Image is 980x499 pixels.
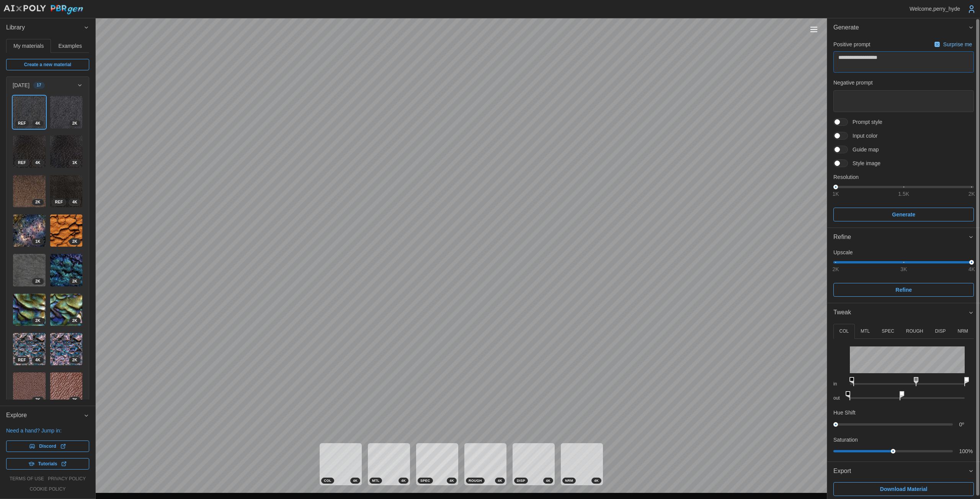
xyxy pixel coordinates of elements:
[833,173,974,181] p: Resolution
[50,175,83,208] img: yiQ9emTu3A4UPVsqGc5c
[50,215,83,247] img: BiZjurMOM0q7d4giuoyd
[910,5,960,13] p: Welcome, perry_hyde
[35,318,40,324] span: 2 K
[848,159,880,167] span: Style image
[50,135,83,168] img: JhoTjHs3DAMj150E89c7
[13,333,46,366] img: 9aTJxpgJEYUEgdaGFoqj
[6,440,89,452] a: Discord
[18,357,26,363] span: REF
[833,462,968,481] span: Export
[833,249,974,256] p: Upscale
[3,5,83,15] img: AIxPoly PBRgen
[72,318,77,324] span: 2 K
[833,208,974,221] button: Generate
[827,303,980,322] button: Tweak
[13,293,46,327] a: fQQ7MC6EqLeagxRKbjWa2K
[72,239,77,245] span: 2 K
[35,199,40,205] span: 2 K
[72,199,77,205] span: 4 K
[13,215,46,247] img: QJldmODb4yBNi13BmrdU
[833,18,968,37] span: Generate
[13,96,46,128] img: qMO1EIcbLuBnb7t8Gc2r
[50,135,83,168] a: JhoTjHs3DAMj150E89c71K
[827,228,980,247] button: Refine
[55,199,63,205] span: REF
[833,79,974,86] p: Negative prompt
[848,118,882,126] span: Prompt style
[517,478,525,483] span: DISP
[932,39,974,50] button: Surprise me
[833,228,968,247] span: Refine
[35,357,40,363] span: 4 K
[833,41,870,48] p: Positive prompt
[35,120,40,127] span: 4 K
[959,421,974,428] p: 0 º
[861,328,870,335] p: MTL
[6,427,89,434] p: Need a hand? Jump in:
[943,41,973,48] p: Surprise me
[546,478,550,483] span: 4 K
[13,333,46,366] a: 9aTJxpgJEYUEgdaGFoqj4KREF
[13,372,46,405] img: WFevomO88ZcOGCzUmrzB
[13,254,46,286] img: bWLxder4Ta352lgytfS5
[957,328,968,335] p: NRM
[50,333,83,366] a: 95VnnD6c9n2Xur6n98di2K
[24,59,71,70] span: Create a new material
[37,82,41,88] span: 17
[7,94,89,453] div: [DATE]17
[72,397,77,403] span: 2 K
[48,476,86,482] a: privacy policy
[13,175,46,208] a: Ob5rzZotwF6szlAIEOWN2K
[7,77,89,94] button: [DATE]17
[72,278,77,284] span: 2 K
[827,322,980,462] div: Tweak
[839,328,849,335] p: COL
[13,214,46,247] a: QJldmODb4yBNi13BmrdU1K
[833,436,858,444] p: Saturation
[449,478,454,483] span: 4 K
[50,254,83,287] a: 7LqqouYNtTAJrFQrOBnW2K
[372,478,379,483] span: MTL
[13,294,46,326] img: fQQ7MC6EqLeagxRKbjWa
[892,208,915,221] span: Generate
[72,160,77,166] span: 1 K
[13,96,46,129] a: qMO1EIcbLuBnb7t8Gc2r4KREF
[13,81,29,89] p: [DATE]
[18,120,26,127] span: REF
[50,175,83,208] a: yiQ9emTu3A4UPVsqGc5c4KREF
[880,483,928,496] span: Download Material
[38,458,57,469] span: Tutorials
[959,447,974,455] p: 100 %
[29,486,65,492] a: cookie policy
[50,254,83,286] img: 7LqqouYNtTAJrFQrOBnW
[59,43,82,49] span: Examples
[6,458,89,470] a: Tutorials
[833,303,968,322] span: Tweak
[50,333,83,366] img: 95VnnD6c9n2Xur6n98di
[13,135,46,168] img: JhqpeWMmQBCVMZLinLQ2
[39,441,56,452] span: Discord
[808,24,819,35] button: Toggle viewport controls
[498,478,502,483] span: 4 K
[13,135,46,168] a: JhqpeWMmQBCVMZLinLQ24KREF
[420,478,430,483] span: SPEC
[469,478,482,483] span: ROUGH
[935,328,946,335] p: DISP
[13,175,46,208] img: Ob5rzZotwF6szlAIEOWN
[895,283,912,296] span: Refine
[6,59,89,70] a: Create a new material
[13,372,46,405] a: WFevomO88ZcOGCzUmrzB2K
[50,372,83,405] a: YfzWDuP4i82SugSQapdO2K
[827,462,980,481] button: Export
[848,132,877,140] span: Input color
[72,357,77,363] span: 2 K
[72,120,77,127] span: 2 K
[833,482,974,496] button: Download Material
[35,239,40,245] span: 1 K
[906,328,923,335] p: ROUGH
[827,37,980,228] div: Generate
[6,18,83,37] span: Library
[833,381,844,387] p: in
[35,397,40,403] span: 2 K
[833,395,844,401] p: out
